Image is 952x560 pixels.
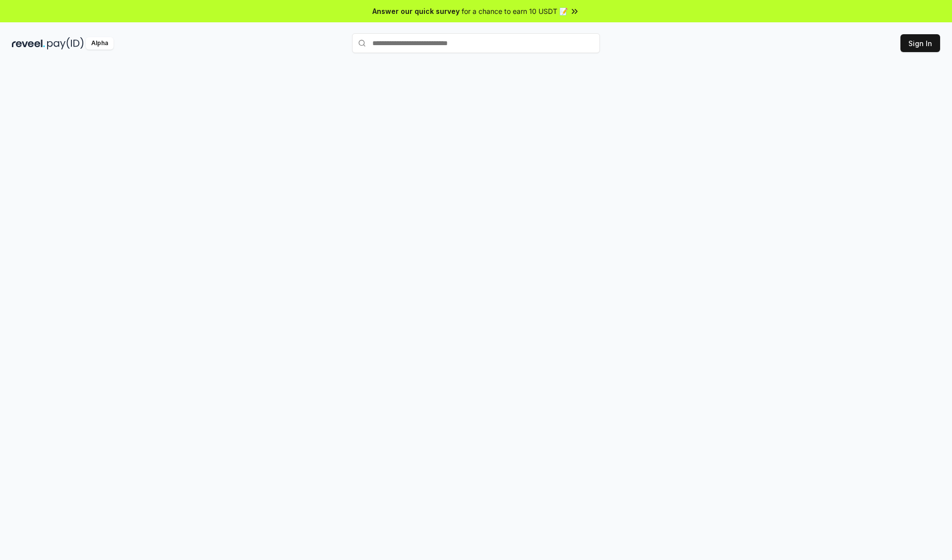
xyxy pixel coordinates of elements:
img: pay_id [47,37,84,50]
span: for a chance to earn 10 USDT 📝 [462,6,568,16]
span: Answer our quick survey [372,6,460,16]
button: Sign In [900,34,940,52]
img: reveel_dark [12,37,45,50]
div: Alpha [86,37,114,50]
